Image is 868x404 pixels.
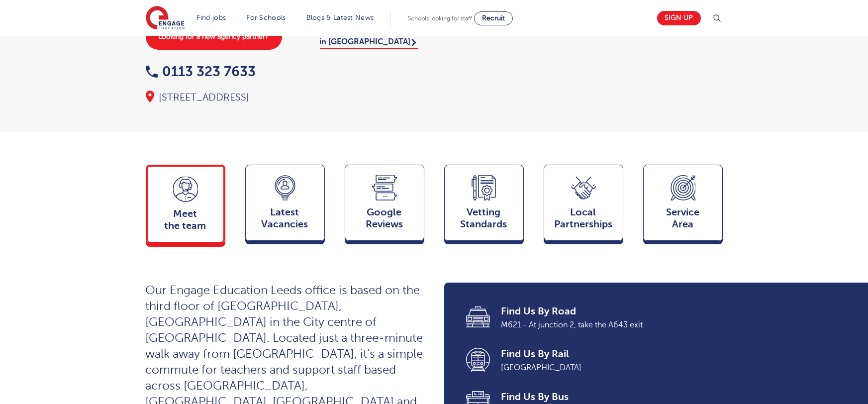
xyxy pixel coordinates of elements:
[657,11,701,25] a: Sign up
[408,15,472,22] span: Schools looking for staff
[306,14,374,21] a: Blogs & Latest News
[350,206,419,230] span: Google Reviews
[649,206,717,230] span: Service Area
[474,11,513,25] a: Recruit
[501,304,709,318] span: Find Us By Road
[549,206,618,230] span: Local Partnerships
[245,165,325,245] a: LatestVacancies
[501,318,709,331] span: M621 - At junction 2, take the A643 exit
[320,37,418,49] a: in [GEOGRAPHIC_DATA]
[146,64,256,79] a: 0113 323 7633
[146,24,282,50] a: Looking for a new agency partner?
[146,6,185,31] img: Engage Education
[482,14,505,22] span: Recruit
[197,14,226,21] a: Find jobs
[544,165,623,245] a: Local Partnerships
[501,390,709,404] span: Find Us By Bus
[501,361,709,374] span: [GEOGRAPHIC_DATA]
[251,206,319,230] span: Latest Vacancies
[501,347,709,361] span: Find Us By Rail
[643,165,723,245] a: ServiceArea
[153,208,218,232] span: Meet the team
[345,165,424,245] a: GoogleReviews
[146,165,225,247] a: Meetthe team
[444,165,524,245] a: VettingStandards
[146,91,424,104] div: [STREET_ADDRESS]
[450,206,518,230] span: Vetting Standards
[246,14,286,21] a: For Schools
